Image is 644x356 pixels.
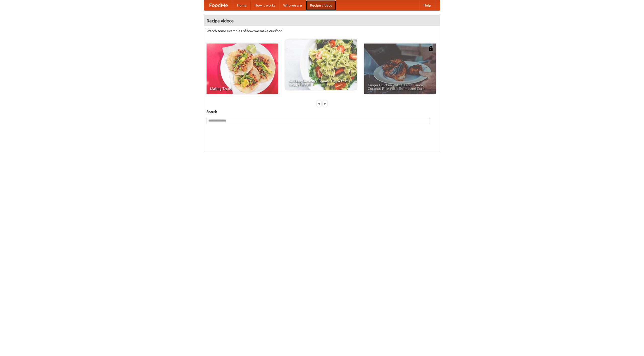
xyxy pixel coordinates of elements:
span: Making Tacos [210,87,274,90]
a: Help [419,0,435,10]
a: An Easy, Summery Tomato Pasta That's Ready for Fall [285,39,357,90]
p: Watch some examples of how we make our food! [207,28,437,33]
span: An Easy, Summery Tomato Pasta That's Ready for Fall [289,79,353,86]
a: How it works [251,0,279,10]
h5: Search [207,109,437,114]
a: Making Tacos [207,44,278,94]
a: FoodMe [204,0,233,10]
div: » [323,100,327,107]
a: Home [233,0,251,10]
a: Recipe videos [306,0,336,10]
div: « [317,100,321,107]
img: 483408.png [428,46,433,51]
a: Who we are [279,0,306,10]
h4: Recipe videos [204,16,440,26]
